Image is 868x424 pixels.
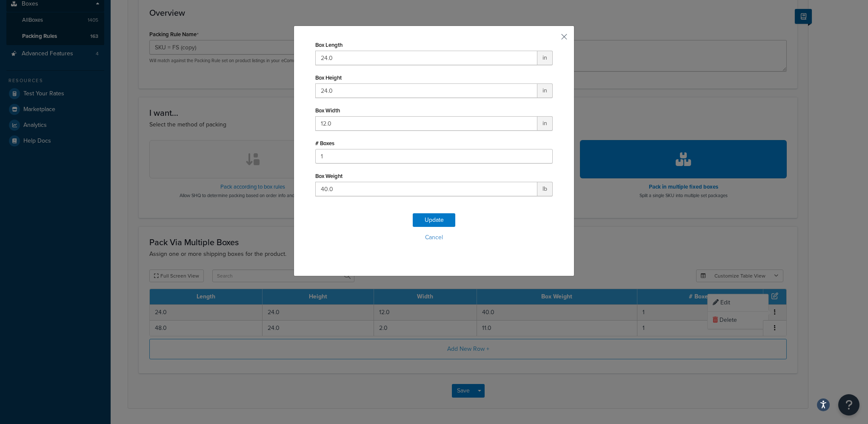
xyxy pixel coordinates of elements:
[537,182,553,196] span: lb
[315,74,342,81] label: Box Height
[537,83,553,98] span: in
[413,213,455,227] button: Update
[537,51,553,65] span: in
[315,231,553,244] button: Cancel
[315,140,334,146] label: # Boxes
[315,42,343,48] label: Box Length
[315,107,340,114] label: Box Width
[315,173,343,179] label: Box Weight
[537,116,553,131] span: in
